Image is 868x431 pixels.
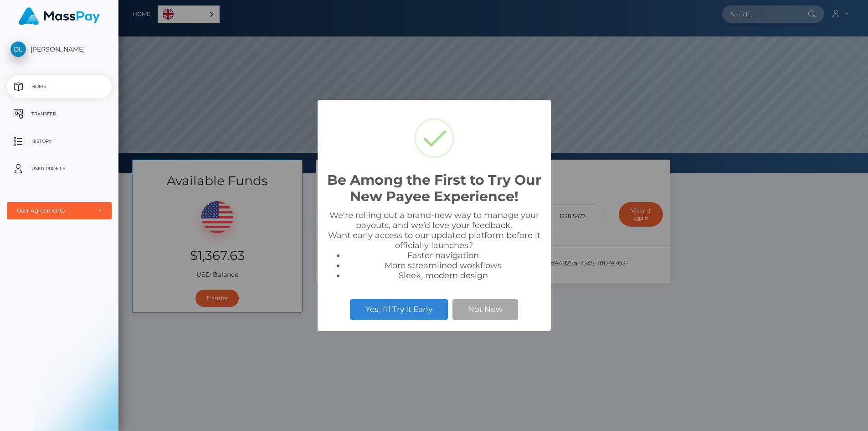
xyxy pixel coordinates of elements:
img: MassPay [19,7,100,25]
li: More streamlined workflows [345,260,542,270]
p: Transfer [10,107,108,121]
li: Sleek, modern design [345,270,542,280]
span: [PERSON_NAME] [7,45,112,53]
div: We're rolling out a brand-new way to manage your payouts, and we’d love your feedback. Want early... [327,210,542,280]
li: Faster navigation [345,250,542,260]
h2: Be Among the First to Try Our New Payee Experience! [327,172,542,205]
button: User Agreements [7,202,112,219]
p: Home [10,80,108,93]
p: History [10,135,108,148]
button: Not Now [452,299,518,319]
div: User Agreements [17,207,92,214]
p: User Profile [10,162,108,176]
button: Yes, I’ll Try It Early [350,299,448,319]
